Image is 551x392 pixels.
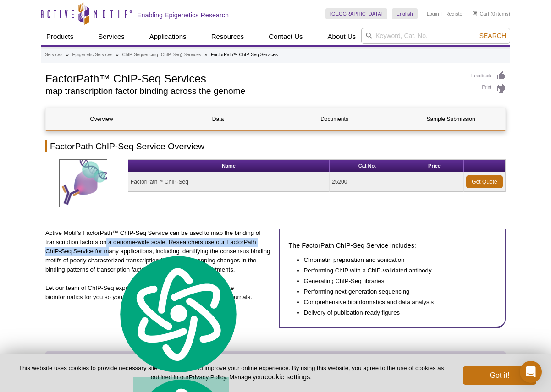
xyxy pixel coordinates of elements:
p: Let our team of ChIP-Seq experts help run the experiments and do the bioinformatics for you so yo... [45,283,272,302]
li: FactorPath™ ChIP-Seq Services [211,52,278,57]
a: About Us [322,28,362,45]
a: Register [445,11,464,17]
img: logo.svg [115,253,240,375]
a: Resources [206,28,250,45]
li: » [205,52,208,57]
div: Open Intercom Messenger [520,361,542,383]
a: Epigenetic Services [72,51,112,59]
a: Get Quote [466,175,503,188]
li: Delivery of publication-ready figures [304,308,487,317]
p: This website uses cookies to provide necessary site functionality and improve your online experie... [15,364,448,381]
th: Name [128,160,330,172]
h2: FactorPath ChIP-Seq Service Overview [45,140,506,152]
a: ChIP-Sequencing (ChIP-Seq) Services [122,51,201,59]
li: Performing ChIP with a ChIP-validated antibody [304,266,487,275]
a: Overview [46,108,157,130]
li: » [66,52,69,57]
a: [GEOGRAPHIC_DATA] [325,8,387,19]
a: English [392,8,418,19]
th: Cat No. [330,160,405,172]
a: Documents [279,108,390,130]
h1: FactorPath™ ChIP-Seq Services [45,71,462,85]
a: Services [45,51,62,59]
li: » [116,52,119,57]
button: cookie settings [264,373,310,381]
h3: The FactorPath ChIP-Seq Service includes: [289,240,496,251]
li: | [441,8,443,19]
a: Print [471,83,506,93]
a: Login [427,11,439,17]
li: Chromatin preparation and sonication [304,256,487,265]
a: Sample Submission [395,108,507,130]
li: Comprehensive bioinformatics and data analysis [304,298,487,307]
button: Got it! [463,366,536,385]
a: Data [162,108,274,130]
a: Applications [144,28,192,45]
td: FactorPath™ ChIP-Seq [128,172,330,192]
a: Contact Us [263,28,308,45]
li: (0 items) [473,8,510,19]
li: Generating ChIP-Seq libraries [304,277,487,286]
h2: Enabling Epigenetics Research [137,11,229,19]
button: Search [477,32,509,40]
li: Performing next-generation sequencing [304,287,487,296]
img: Your Cart [473,11,477,16]
th: Price [405,160,464,172]
a: Services [93,28,130,45]
a: Feedback [471,71,506,81]
a: Cart [473,11,489,17]
a: Products [41,28,79,45]
img: Transcription Factors [59,159,107,207]
input: Keyword, Cat. No. [361,28,510,44]
p: Active Motif’s FactorPath™ ChIP-Seq Service can be used to map the binding of transcription facto... [45,229,272,274]
h2: map transcription factor binding across the genome [45,87,462,95]
span: Search [479,32,506,39]
td: 25200 [330,172,405,192]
